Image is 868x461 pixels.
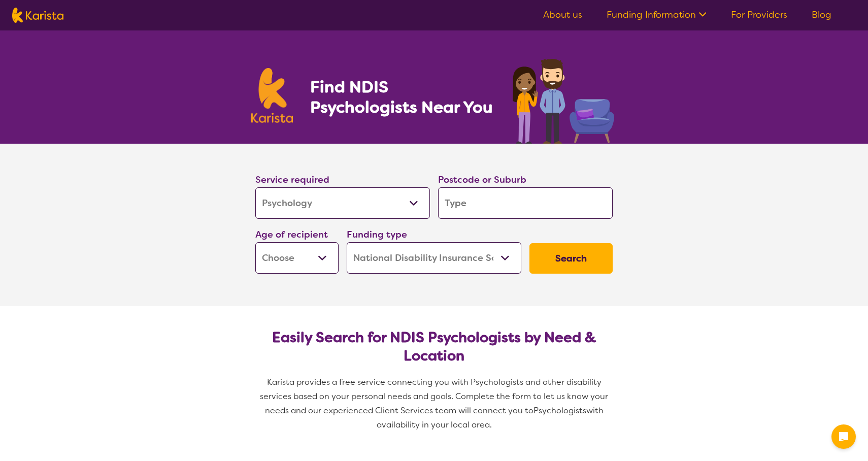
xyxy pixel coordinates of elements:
a: About us [543,9,582,21]
img: Karista logo [251,68,293,123]
img: psychology [509,55,617,144]
label: Postcode or Suburb [438,174,526,186]
button: Search [529,243,613,274]
label: Funding type [347,228,407,241]
h2: Easily Search for NDIS Psychologists by Need & Location [263,328,605,365]
a: Funding Information [607,9,707,21]
span: Karista provides a free service connecting you with Psychologists and other disability services b... [260,377,610,416]
img: Karista logo [12,8,63,23]
label: Service required [255,174,329,186]
h1: Find NDIS Psychologists Near You [310,77,498,117]
a: For Providers [731,9,787,21]
span: Psychologists [533,405,586,416]
input: Type [438,187,613,219]
a: Blog [812,9,831,21]
label: Age of recipient [255,228,328,241]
